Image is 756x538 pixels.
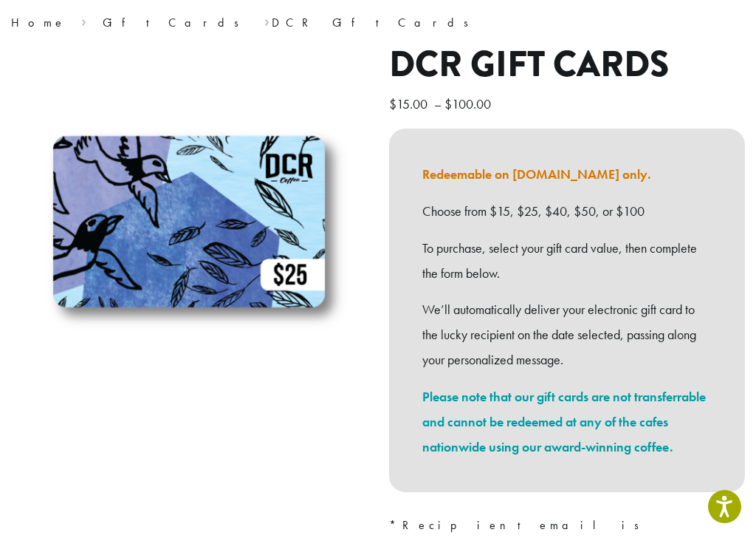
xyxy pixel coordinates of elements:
[434,95,441,112] span: –
[389,44,745,86] h1: DCR Gift Cards
[422,166,651,183] a: Redeemable on [DOMAIN_NAME] only.
[444,95,452,112] span: $
[389,95,396,112] span: $
[422,388,706,455] a: Please note that our gift cards are not transferrable and cannot be redeemed at any of the cafes ...
[81,9,86,32] span: ›
[422,236,712,286] p: To purchase, select your gift card value, then complete the form below.
[103,15,249,30] a: Gift Cards
[422,297,712,372] p: We’ll automatically deliver your electronic gift card to the lucky recipient on the date selected...
[11,44,367,400] img: DCR Gift Card $25 Value
[444,95,495,112] bdi: 100.00
[422,199,712,224] p: Choose from $15, $25, $40, $50, or $100
[264,9,269,32] span: ›
[11,14,745,32] nav: Breadcrumb
[11,15,66,30] a: Home
[389,95,431,112] bdi: 15.00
